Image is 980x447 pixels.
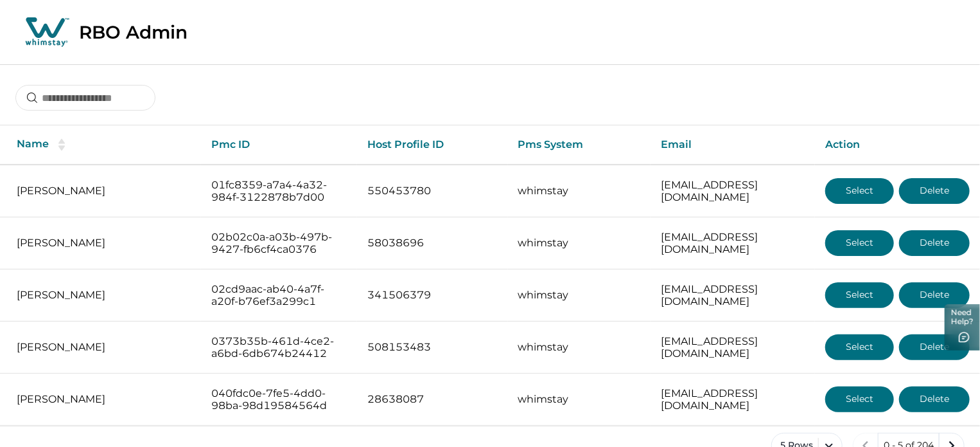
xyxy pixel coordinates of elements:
[17,289,191,302] p: [PERSON_NAME]
[661,387,805,412] p: [EMAIL_ADDRESS][DOMAIN_NAME]
[211,387,347,412] p: 040fdc0e-7fe5-4dd0-98ba-98d19584564d
[899,282,970,308] button: Delete
[825,334,894,360] button: Select
[899,178,970,204] button: Delete
[899,387,970,412] button: Delete
[825,178,894,204] button: Select
[17,237,191,250] p: [PERSON_NAME]
[79,21,188,43] p: RBO Admin
[518,289,641,302] p: whimstay
[211,179,347,204] p: 01fc8359-a7a4-4a32-984f-3122878b7d00
[661,335,805,360] p: [EMAIL_ADDRESS][DOMAIN_NAME]
[661,231,805,256] p: [EMAIL_ADDRESS][DOMAIN_NAME]
[825,282,894,308] button: Select
[825,387,894,412] button: Select
[508,125,651,165] th: Pms System
[899,230,970,256] button: Delete
[49,138,74,151] button: sorting
[367,289,497,302] p: 341506379
[357,125,507,165] th: Host Profile ID
[651,125,815,165] th: Email
[825,230,894,256] button: Select
[211,335,347,360] p: 0373b35b-461d-4ce2-a6bd-6db674b24412
[367,341,497,354] p: 508153483
[201,125,357,165] th: Pmc ID
[211,283,347,308] p: 02cd9aac-ab40-4a7f-a20f-b76ef3a299c1
[17,393,191,406] p: [PERSON_NAME]
[17,341,191,354] p: [PERSON_NAME]
[367,393,497,406] p: 28638087
[367,185,497,197] p: 550453780
[211,231,347,256] p: 02b02c0a-a03b-497b-9427-fb6cf4ca0376
[661,179,805,204] p: [EMAIL_ADDRESS][DOMAIN_NAME]
[518,341,641,354] p: whimstay
[367,237,497,250] p: 58038696
[518,185,641,197] p: whimstay
[815,125,980,165] th: Action
[17,185,191,197] p: [PERSON_NAME]
[661,283,805,308] p: [EMAIL_ADDRESS][DOMAIN_NAME]
[518,237,641,250] p: whimstay
[518,393,641,406] p: whimstay
[899,334,970,360] button: Delete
